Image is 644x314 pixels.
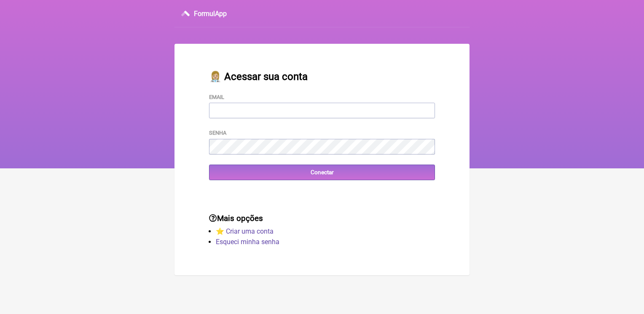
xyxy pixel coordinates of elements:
label: Email [209,94,224,100]
a: ⭐️ Criar uma conta [216,227,274,235]
h2: 👩🏼‍⚕️ Acessar sua conta [209,71,435,82]
h3: Mais opções [209,214,435,223]
a: Esqueci minha senha [216,238,279,246]
label: Senha [209,130,226,136]
h3: FormulApp [194,10,227,18]
input: Conectar [209,165,435,180]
